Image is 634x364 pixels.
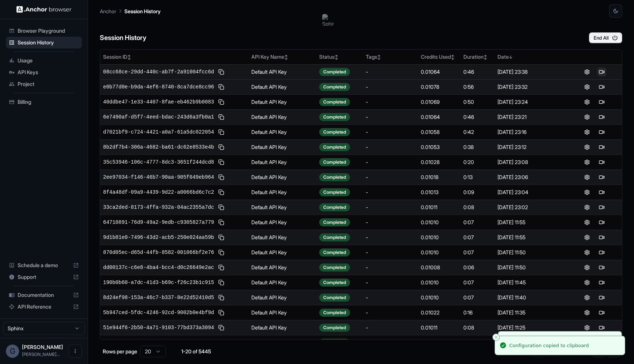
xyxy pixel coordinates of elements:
[463,204,492,211] div: 0:08
[421,159,458,166] div: 0.01028
[248,185,316,200] td: Default API Key
[319,173,350,181] div: Completed
[463,159,492,166] div: 0:20
[103,309,214,316] span: 5b947ced-5fdc-4246-92cd-9002b0e4bf9d
[284,54,288,60] span: ↕
[498,249,564,256] div: [DATE] 11:50
[319,309,350,317] div: Completed
[421,294,458,301] div: 0.01010
[463,143,492,151] div: 0:38
[366,294,415,301] div: -
[319,218,350,226] div: Completed
[366,204,415,211] div: -
[248,139,316,154] td: Default API Key
[248,275,316,290] td: Default API Key
[366,219,415,226] div: -
[463,174,492,181] div: 0:13
[103,348,137,355] p: Rows per page
[6,55,82,66] div: Usage
[366,98,415,106] div: -
[17,6,72,13] img: Anchor Logo
[103,204,214,211] span: 33ca2ded-8173-4ffa-932a-04ac2355a7dc
[484,54,487,60] span: ↕
[319,188,350,196] div: Completed
[248,245,316,260] td: Default API Key
[366,143,415,151] div: -
[103,68,214,76] span: 08cc68ce-29dd-440c-ab7f-2a91004fcc6d
[18,291,70,299] span: Documentation
[103,83,214,91] span: e0b77d0e-b9da-4ef6-8740-8ca7dce8cc96
[103,98,214,106] span: 40ddbe47-1e33-4407-8fae-eb462b9b0083
[366,234,415,241] div: -
[69,345,82,358] button: Open menu
[6,301,82,313] div: API Reference
[366,249,415,256] div: -
[100,7,161,15] nav: breadcrumb
[6,78,82,90] div: Project
[589,32,622,43] button: End All
[251,53,313,61] div: API Key Name
[463,249,492,256] div: 0:07
[498,219,564,226] div: [DATE] 11:55
[103,279,214,286] span: 190b0b60-a7dc-41d3-b69c-f26c23b1c915
[366,174,415,181] div: -
[103,294,214,301] span: 8d24ef98-153a-46c7-b337-8e22d52410d5
[248,320,316,335] td: Default API Key
[509,342,589,349] div: Configuration copied to clipboard
[421,339,458,346] div: 0.01008
[18,273,70,281] span: Support
[421,143,458,151] div: 0.01053
[509,54,513,60] span: ↓
[463,83,492,91] div: 0:56
[22,344,63,350] span: Gabriel Taboada
[319,158,350,166] div: Completed
[366,53,415,61] div: Tags
[421,264,458,271] div: 0.01008
[18,69,79,76] span: API Keys
[103,113,214,121] span: 6e7490af-d5f7-4eed-bdac-243d6a3fb0a1
[498,279,564,286] div: [DATE] 11:45
[421,128,458,136] div: 0.01058
[322,14,334,26] img: Sphinx
[103,324,214,331] span: 51e944f6-2b50-4a71-9103-77bd373a3094
[421,279,458,286] div: 0.01010
[366,159,415,166] div: -
[18,80,79,88] span: Project
[421,174,458,181] div: 0.01018
[248,79,316,94] td: Default API Key
[366,279,415,286] div: -
[6,271,82,283] div: Support
[248,305,316,320] td: Default API Key
[18,303,70,310] span: API Reference
[319,324,350,332] div: Completed
[18,98,79,106] span: Billing
[463,68,492,76] div: 0:46
[498,98,564,106] div: [DATE] 23:24
[498,234,564,241] div: [DATE] 11:55
[463,339,492,346] div: 0:06
[319,98,350,106] div: Completed
[366,68,415,76] div: -
[498,264,564,271] div: [DATE] 11:50
[103,189,214,196] span: 8f4a48df-09a9-4439-9d22-a0066bd6c7c2
[100,33,146,43] h6: Session History
[366,83,415,91] div: -
[335,54,338,60] span: ↕
[498,143,564,151] div: [DATE] 23:12
[421,324,458,331] div: 0.01011
[319,68,350,76] div: Completed
[248,290,316,305] td: Default API Key
[248,230,316,245] td: Default API Key
[319,279,350,287] div: Completed
[498,294,564,301] div: [DATE] 11:40
[319,53,360,61] div: Status
[463,53,492,61] div: Duration
[248,260,316,275] td: Default API Key
[6,345,19,358] div: G
[248,335,316,350] td: Default API Key
[319,203,350,211] div: Completed
[421,249,458,256] div: 0.01010
[6,66,82,78] div: API Keys
[421,219,458,226] div: 0.01010
[18,57,79,64] span: Usage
